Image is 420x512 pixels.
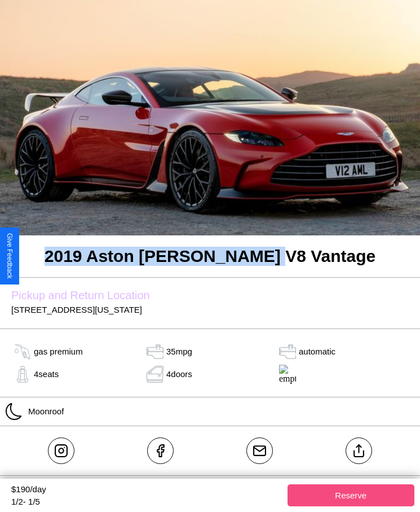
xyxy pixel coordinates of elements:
[34,366,59,382] p: 4 seats
[288,484,415,506] button: Reserve
[276,365,299,384] img: empty
[276,343,299,360] img: gas
[11,497,282,506] div: 1 / 2 - 1 / 5
[299,344,335,359] p: automatic
[11,302,409,317] p: [STREET_ADDRESS][US_STATE]
[11,476,409,491] p: Hosted By
[11,366,34,383] img: gas
[144,366,166,383] img: door
[144,343,166,360] img: tank
[166,344,192,359] p: 35 mpg
[34,344,83,359] p: gas premium
[11,289,409,302] label: Pickup and Return Location
[11,343,34,360] img: gas
[6,233,14,279] div: Give Feedback
[166,366,192,382] p: 4 doors
[11,484,282,497] div: $ 190 /day
[23,404,64,419] p: Moonroof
